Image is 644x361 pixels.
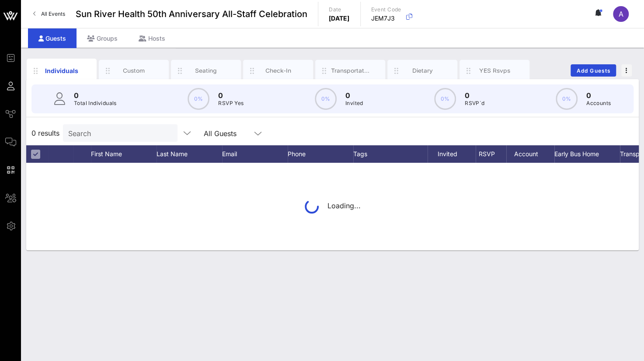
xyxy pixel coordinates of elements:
div: RSVP [476,145,506,163]
p: [DATE] [329,14,350,23]
p: Invited [345,99,363,108]
p: Event Code [371,5,401,14]
div: Tags [353,145,428,163]
div: Account [506,145,554,163]
p: 0 [586,90,611,101]
div: Check-In [259,67,298,75]
button: Add Guests [571,64,616,77]
div: A [613,6,629,22]
p: RSVP Yes [218,99,244,108]
p: Total Individuals [74,99,117,108]
p: Accounts [586,99,611,108]
div: Invited [428,145,476,163]
p: 0 [345,90,363,101]
div: Guests [28,28,77,48]
span: All Events [41,11,65,17]
div: Email [222,145,288,163]
p: Date [329,5,350,14]
span: 0 results [31,128,59,138]
div: All Guests [198,124,268,142]
div: Transportation [331,67,370,75]
div: Phone [288,145,353,163]
div: Dietary [403,67,442,75]
div: Individuals [42,66,81,75]
div: YES Rsvps [475,67,514,75]
div: Last Name [157,145,222,163]
span: A [619,10,623,18]
p: JEM7J3 [371,14,401,23]
div: All Guests [204,130,237,137]
p: 0 [74,90,117,101]
p: 0 [465,90,484,101]
div: Loading... [305,200,361,214]
p: 0 [218,90,244,101]
div: Groups [77,28,128,48]
span: Add Guests [576,67,611,74]
p: RSVP`d [465,99,484,108]
div: Early Bus Home [554,145,620,163]
div: Seating [187,67,226,75]
div: Custom [115,67,153,75]
span: Sun River Health 50th Anniversary All-Staff Celebration [76,7,307,21]
a: All Events [28,7,70,21]
div: Hosts [128,28,176,48]
div: First Name [91,145,157,163]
